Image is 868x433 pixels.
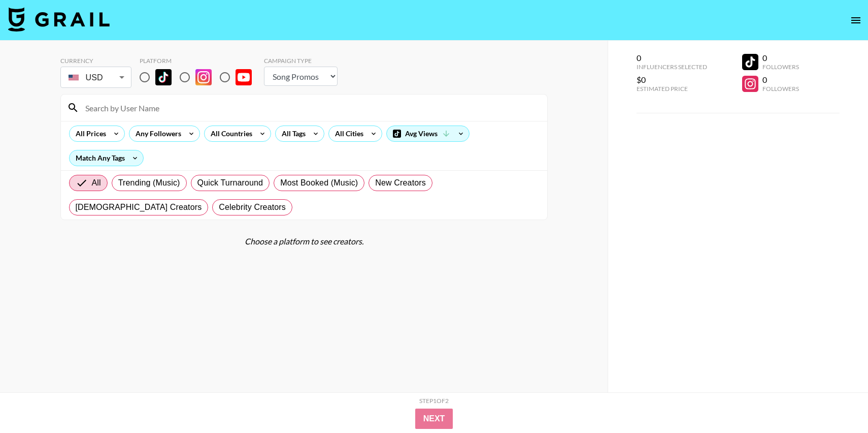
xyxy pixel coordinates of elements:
[92,177,101,189] span: All
[140,57,260,65] div: Platform
[60,236,548,246] div: Choose a platform to see creators.
[236,69,252,85] img: YouTube
[375,177,426,189] span: New Creators
[846,10,866,30] button: open drawer
[637,63,707,71] div: Influencers Selected
[637,85,707,92] div: Estimated Price
[219,201,286,213] span: Celebrity Creators
[118,177,180,189] span: Trending (Music)
[79,100,541,116] input: Search by User Name
[264,57,338,65] div: Campaign Type
[762,63,799,71] div: Followers
[205,126,254,141] div: All Countries
[62,69,129,86] div: USD
[70,150,143,166] div: Match Any Tags
[637,53,707,63] div: 0
[637,75,707,85] div: $0
[76,201,202,213] span: [DEMOGRAPHIC_DATA] Creators
[276,126,308,141] div: All Tags
[762,75,799,85] div: 0
[129,126,183,141] div: Any Followers
[70,126,108,141] div: All Prices
[280,177,358,189] span: Most Booked (Music)
[387,126,469,141] div: Avg Views
[415,409,453,429] button: Next
[155,69,172,85] img: TikTok
[60,57,131,65] div: Currency
[329,126,365,141] div: All Cities
[195,69,212,85] img: Instagram
[762,53,799,63] div: 0
[419,397,449,405] div: Step 1 of 2
[762,85,799,92] div: Followers
[8,7,110,32] img: Grail Talent
[197,177,263,189] span: Quick Turnaround
[817,382,856,421] iframe: Drift Widget Chat Controller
